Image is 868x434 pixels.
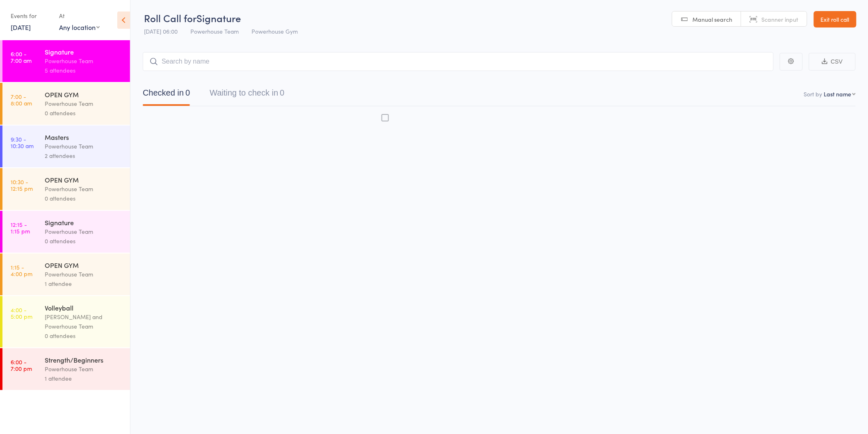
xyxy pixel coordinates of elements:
a: [DATE] [11,23,31,32]
input: Search by name [143,52,774,71]
span: Powerhouse Gym [251,27,298,35]
a: 6:00 -7:00 amSignaturePowerhouse Team5 attendees [2,40,130,82]
button: Checked in0 [143,84,190,106]
label: Sort by [804,90,822,98]
a: 7:00 -8:00 amOPEN GYMPowerhouse Team0 attendees [2,83,130,125]
div: Powerhouse Team [45,184,123,194]
div: Powerhouse Team [45,142,123,151]
div: Strength/Beginners [45,355,123,364]
div: 0 [280,88,284,97]
a: 10:30 -12:15 pmOPEN GYMPowerhouse Team0 attendees [2,168,130,210]
div: Signature [45,47,123,56]
span: [DATE] 06:00 [144,27,178,35]
div: OPEN GYM [45,175,123,184]
a: 4:00 -5:00 pmVolleyball[PERSON_NAME] and Powerhouse Team0 attendees [2,296,130,347]
time: 4:00 - 5:00 pm [11,306,32,320]
span: Signature [196,11,241,25]
div: Masters [45,132,123,142]
a: 1:15 -4:00 pmOPEN GYMPowerhouse Team1 attendee [2,254,130,295]
a: 9:30 -10:30 amMastersPowerhouse Team2 attendees [2,126,130,167]
div: 0 attendees [45,194,123,203]
time: 6:00 - 7:00 pm [11,359,32,372]
div: 2 attendees [45,151,123,160]
time: 10:30 - 12:15 pm [11,178,33,192]
a: 12:15 -1:15 pmSignaturePowerhouse Team0 attendees [2,211,130,253]
div: 1 attendee [45,374,123,383]
span: Manual search [693,15,733,23]
div: Powerhouse Team [45,56,123,66]
div: [PERSON_NAME] and Powerhouse Team [45,312,123,331]
div: 0 [185,88,190,97]
span: Scanner input [762,15,799,23]
div: 0 attendees [45,236,123,246]
div: Powerhouse Team [45,99,123,108]
time: 1:15 - 4:00 pm [11,264,32,277]
div: 5 attendees [45,66,123,75]
div: Events for [11,9,51,23]
div: Powerhouse Team [45,364,123,374]
div: Last name [824,90,852,98]
time: 7:00 - 8:00 am [11,93,32,106]
div: Signature [45,218,123,227]
div: Powerhouse Team [45,227,123,236]
a: Exit roll call [814,11,857,27]
button: CSV [809,53,856,71]
time: 9:30 - 10:30 am [11,136,34,149]
span: Powerhouse Team [190,27,239,35]
div: 0 attendees [45,108,123,118]
span: Roll Call for [144,11,196,25]
div: Powerhouse Team [45,270,123,279]
div: 0 attendees [45,331,123,340]
div: At [59,9,100,23]
time: 12:15 - 1:15 pm [11,221,30,234]
time: 6:00 - 7:00 am [11,50,32,64]
div: 1 attendee [45,279,123,288]
div: Any location [59,23,100,32]
div: OPEN GYM [45,260,123,270]
a: 6:00 -7:00 pmStrength/BeginnersPowerhouse Team1 attendee [2,348,130,390]
button: Waiting to check in0 [210,84,284,106]
div: OPEN GYM [45,90,123,99]
div: Volleyball [45,303,123,312]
